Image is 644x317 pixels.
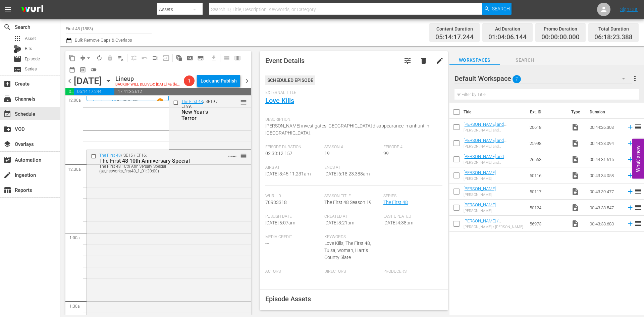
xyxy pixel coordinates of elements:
[527,183,569,200] td: 50117
[265,295,311,303] span: Episode Assets
[25,45,32,52] span: Bits
[404,57,412,65] span: Customize Event
[435,24,474,34] div: Content Duration
[464,209,496,213] div: [PERSON_NAME]
[571,139,579,147] span: Video
[265,220,295,225] span: [DATE] 5:07am
[115,83,181,87] div: BACKUP WILL DELIVER: [DATE] 4a (local)
[464,193,496,197] div: [PERSON_NAME]
[399,53,416,69] button: tune
[219,51,232,64] span: Day Calendar View
[99,153,217,173] div: / SE15 / EP16:
[324,171,370,176] span: [DATE] 6:18:23.388am
[265,234,321,240] span: Media Credit
[69,66,75,73] span: date_range_outlined
[632,139,644,178] button: Open Feedback Widget
[587,183,624,200] td: 00:43:39.477
[265,145,321,150] span: Episode Duration
[115,75,181,83] div: Lineup
[464,170,496,175] a: [PERSON_NAME]
[620,7,638,12] a: Sign Out
[77,64,88,75] span: View Backup
[464,202,496,207] a: [PERSON_NAME]
[571,204,579,212] span: Video
[181,109,222,121] div: New Year's Terror
[85,55,92,61] span: arrow_drop_down
[3,80,11,88] span: Create
[383,269,439,274] span: Producers
[240,152,247,159] button: reorder
[265,57,305,65] span: Event Details
[488,34,527,41] span: 01:04:06.144
[25,35,36,42] span: Asset
[159,99,161,104] p: 1
[464,176,496,181] div: [PERSON_NAME]
[634,123,642,131] span: reorder
[3,186,11,194] span: Reports
[240,99,247,105] button: reorder
[96,55,103,61] span: autorenew_outlined
[488,24,527,34] div: Ad Duration
[464,144,524,149] div: [PERSON_NAME] and [PERSON_NAME]
[627,140,634,147] svg: Add to Schedule
[527,200,569,216] td: 50124
[265,165,321,170] span: Airs At
[627,156,634,163] svg: Add to Schedule
[500,56,550,64] span: Search
[571,188,579,196] span: Video
[3,110,11,118] span: event_available
[324,200,372,205] span: The First 48 Season 19
[99,164,217,173] div: The First 48 10th Anniversary Special (ae_networks_first48_1_01:30:00)
[594,24,633,34] div: Total Duration
[243,77,251,85] span: chevron_right
[324,275,328,280] span: ---
[116,99,118,104] p: /
[587,119,624,135] td: 00:44:26.303
[69,55,75,61] span: content_copy
[265,275,269,280] span: ---
[527,167,569,183] td: 50116
[163,55,169,61] span: input
[634,219,642,227] span: reorder
[627,204,634,211] svg: Add to Schedule
[232,53,243,63] span: Week Calendar View
[420,57,428,65] span: delete
[587,200,624,216] td: 00:43:33.547
[324,234,380,240] span: Keywords
[492,3,510,15] span: Search
[464,122,506,132] a: [PERSON_NAME] and [PERSON_NAME]
[631,70,639,87] button: more_vert
[324,214,380,219] span: Created At
[436,57,444,65] span: edit
[432,53,448,69] button: edit
[184,53,195,63] span: Create Search Block
[3,156,11,164] span: Automation
[152,55,159,61] span: menu_open
[129,99,139,104] p: EP99
[464,225,524,229] div: [PERSON_NAME] / [PERSON_NAME]
[587,151,624,167] td: 00:44:31.615
[541,24,580,34] div: Promo Duration
[324,269,380,274] span: Directors
[265,171,311,176] span: [DATE] 3:45:11.231am
[627,172,634,179] svg: Add to Schedule
[25,56,40,62] span: Episode
[383,220,413,225] span: [DATE] 4:38pm
[464,186,496,191] a: [PERSON_NAME]
[16,2,48,17] img: ans4CAIJ8jUAAAAAAAAAAAAAAAAAAAAAAAAgQb4GAAAAAAAAAAAAAAAAAAAAAAAAJMjXAAAAAAAAAAAAAAAAAAAAAAAAgAT5G...
[79,66,86,73] span: preview_outlined
[464,160,524,165] div: [PERSON_NAME] and [PERSON_NAME]
[571,123,579,131] span: Video
[79,55,86,61] span: compress
[527,216,569,232] td: 56973
[265,75,315,85] div: Scheduled Episode
[513,72,521,86] span: 7
[184,78,195,84] span: 1
[567,103,586,121] th: Type
[527,135,569,151] td: 25998
[197,55,204,61] span: subtitles_outlined
[383,200,408,205] a: The First 48
[324,220,354,225] span: [DATE] 3:21pm
[65,88,74,95] span: 01:04:06.144
[195,53,206,63] span: Create Series Block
